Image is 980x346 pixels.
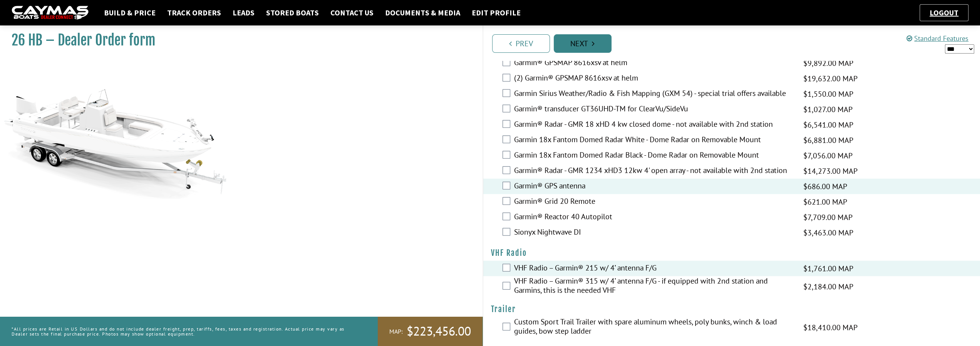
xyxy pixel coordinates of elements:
[389,328,403,336] span: MAP:
[514,166,794,177] label: Garmin® Radar - GMR 1234 xHD3 12kw 4' open array - not available with 2nd station
[803,104,853,115] span: $1,027.00 MAP
[514,89,794,100] label: Garmin Sirius Weather/Radio & Fish Mapping (GXM 54) - special trial offers available
[803,227,853,239] span: $3,463.00 MAP
[514,73,794,84] label: (2) Garmin® GPSMAP 8616xsv at helm
[514,150,794,161] label: Garmin 18x Fantom Domed Radar Black - Dome Radar on Removable Mount
[803,88,853,100] span: $1,550.00 MAP
[926,8,962,17] a: Logout
[381,8,464,18] a: Documents & Media
[378,317,482,346] a: MAP:$223,456.00
[514,197,794,208] label: Garmin® Grid 20 Remote
[803,119,853,131] span: $6,541.00 MAP
[514,276,794,297] label: VHF Radio – Garmin® 315 w/ 4’ antenna F/G - if equipped with 2nd station and Garmins, this is the...
[229,8,258,18] a: Leads
[803,263,853,274] span: $1,761.00 MAP
[514,227,794,239] label: Sionyx Nightwave DI
[12,6,89,20] img: caymas-dealer-connect-2ed40d3bc7270c1d8d7ffb4b79bf05adc795679939227970def78ec6f6c03838.gif
[514,135,794,146] label: Garmin 18x Fantom Domed Radar White - Dome Radar on Removable Mount
[803,150,853,161] span: $7,056.00 MAP
[100,8,159,18] a: Build & Price
[906,34,968,43] a: Standard Features
[803,196,847,208] span: $621.00 MAP
[491,304,973,314] h4: Trailer
[803,73,858,84] span: $19,632.00 MAP
[514,181,794,192] label: Garmin® GPS antenna
[12,32,463,49] h1: 26 HB – Dealer Order form
[12,322,360,340] p: *All prices are Retail in US Dollars and do not include dealer freight, prep, tariffs, fees, taxe...
[554,34,611,53] a: Next
[491,248,973,258] h4: VHF Radio
[468,8,524,18] a: Edit Profile
[163,8,225,18] a: Track Orders
[262,8,323,18] a: Stored Boats
[514,104,794,115] label: Garmin® transducer GT36UHD-TM for ClearVu/SideVu
[803,57,853,69] span: $9,892.00 MAP
[514,263,794,274] label: VHF Radio – Garmin® 215 w/ 4’ antenna F/G
[514,317,794,338] label: Custom Sport Trail Trailer with spare aluminum wheels, poly bunks, winch & load guides, bow step ...
[492,34,550,53] a: Prev
[514,58,794,69] label: Garmin® GPSMAP 8616xsv at helm
[514,212,794,223] label: Garmin® Reactor 40 Autopilot
[803,181,847,192] span: $686.00 MAP
[803,281,853,292] span: $2,184.00 MAP
[803,134,853,146] span: $6,881.00 MAP
[803,212,853,223] span: $7,709.00 MAP
[803,322,858,333] span: $18,410.00 MAP
[407,323,471,339] span: $223,456.00
[514,119,794,131] label: Garmin® Radar - GMR 18 xHD 4 kw closed dome - not available with 2nd station
[803,165,858,177] span: $14,273.00 MAP
[327,8,377,18] a: Contact Us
